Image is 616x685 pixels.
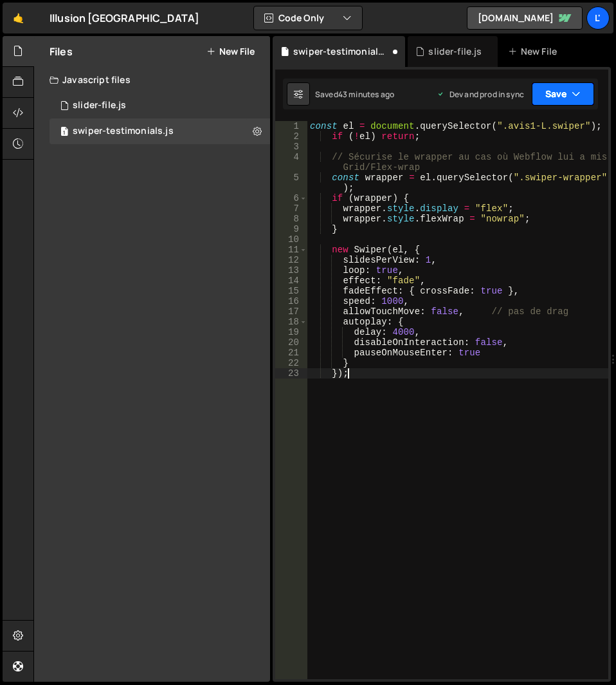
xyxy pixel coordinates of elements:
[60,127,68,138] span: 1
[275,327,307,337] div: 19
[275,224,307,234] div: 9
[275,121,307,131] div: 1
[275,276,307,286] div: 14
[275,142,307,152] div: 3
[275,296,307,306] div: 16
[275,245,307,255] div: 11
[275,368,307,379] div: 23
[275,255,307,265] div: 12
[428,45,482,58] div: slider-file.js
[275,131,307,142] div: 2
[275,337,307,348] div: 20
[338,89,394,100] div: 43 minutes ago
[254,6,362,30] button: Code Only
[50,10,199,26] div: Illusion [GEOGRAPHIC_DATA]
[437,89,524,100] div: Dev and prod in sync
[275,214,307,224] div: 8
[508,45,562,58] div: New File
[3,3,34,33] a: 🤙
[586,6,610,30] a: L'
[315,89,394,100] div: Saved
[293,45,390,58] div: swiper-testimonials.js
[275,173,307,193] div: 5
[275,358,307,368] div: 22
[275,265,307,276] div: 13
[275,193,307,203] div: 6
[50,44,73,59] h2: Files
[275,286,307,296] div: 15
[275,234,307,245] div: 10
[275,306,307,317] div: 17
[275,348,307,358] div: 21
[467,6,583,30] a: [DOMAIN_NAME]
[34,67,270,93] div: Javascript files
[50,118,270,144] div: 16569/48099.js
[275,203,307,214] div: 7
[73,126,174,137] div: swiper-testimonials.js
[50,93,270,118] div: 16569/45286.js
[275,317,307,327] div: 18
[532,82,594,106] button: Save
[73,100,126,111] div: slider-file.js
[275,152,307,173] div: 4
[206,46,255,57] button: New File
